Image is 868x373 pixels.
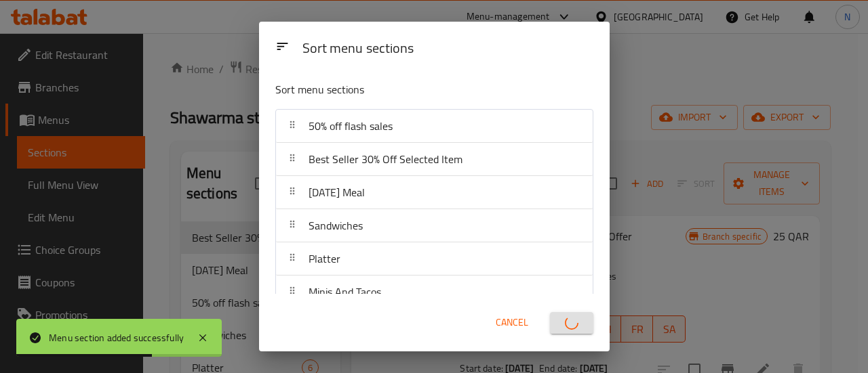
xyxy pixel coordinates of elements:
[309,149,462,169] span: Best Seller 30% Off Selected Item
[309,282,381,302] span: Minis And Tacos
[490,310,534,335] button: Cancel
[49,330,184,345] div: Menu section added successfully
[297,34,599,64] div: Sort menu sections
[276,209,593,242] div: Sandwiches
[309,248,340,269] span: Platter
[276,276,593,309] div: Minis And Tacos
[276,242,593,276] div: Platter
[276,110,593,143] div: 50% off flash sales
[276,176,593,209] div: [DATE] Meal
[496,314,528,331] span: Cancel
[276,143,593,176] div: Best Seller 30% Off Selected Item
[309,182,365,202] span: [DATE] Meal
[275,81,528,98] p: Sort menu sections
[309,215,363,236] span: Sandwiches
[309,116,393,136] span: 50% off flash sales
